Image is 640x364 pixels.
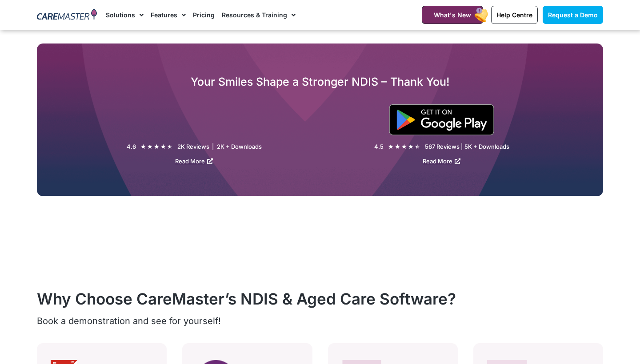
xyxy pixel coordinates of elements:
span: Help Centre [496,11,532,19]
i: ★ [415,142,420,152]
span: Book a demonstration and see for yourself! [37,316,221,327]
i: ★ [395,142,400,152]
div: 567 Reviews | 5K + Downloads [425,143,509,151]
a: Read More [423,158,460,165]
h2: Your Smiles Shape a Stronger NDIS – Thank You! [37,75,603,89]
a: Read More [175,158,213,165]
a: What's New [422,6,483,24]
img: "Get is on" Black Google play button. [389,105,494,136]
div: 4.5/5 [140,142,173,152]
a: Request a Demo [543,6,603,24]
div: 4.5 [374,143,384,151]
span: Request a Demo [548,11,598,19]
div: 4.5/5 [388,142,420,152]
img: CareMaster Logo [37,8,97,22]
a: Help Centre [491,6,538,24]
i: ★ [388,142,394,152]
span: What's New [434,11,471,19]
i: ★ [140,142,146,152]
i: ★ [167,142,173,152]
h2: Why Choose CareMaster’s NDIS & Aged Care Software? [37,290,603,309]
i: ★ [160,142,166,152]
div: 4.6 [127,143,136,151]
i: ★ [147,142,153,152]
div: 2K Reviews | 2K + Downloads [177,143,262,151]
img: small black download on the apple app store button. [147,104,241,136]
i: ★ [401,142,407,152]
i: ★ [408,142,414,152]
i: ★ [154,142,160,152]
